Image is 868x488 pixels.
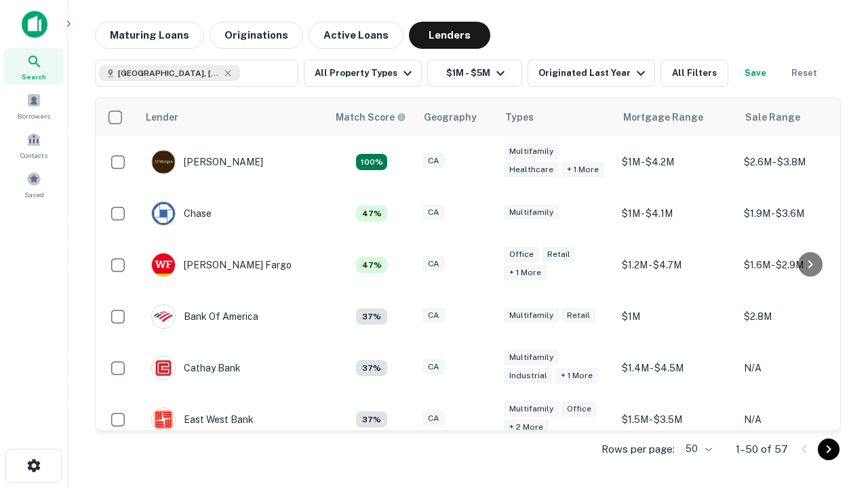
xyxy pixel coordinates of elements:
[528,60,655,87] button: Originated Last Year
[660,60,728,87] button: All Filters
[601,441,675,457] p: Rows per page:
[151,201,212,226] div: Chase
[416,98,497,136] th: Geography
[504,205,559,220] div: Multifamily
[737,291,859,342] td: $2.8M
[504,162,559,178] div: Healthcare
[151,150,263,174] div: [PERSON_NAME]
[409,22,490,49] button: Lenders
[505,109,534,125] div: Types
[504,308,559,323] div: Multifamily
[615,394,737,445] td: $1.5M - $3.5M
[4,166,64,203] a: Saved
[615,239,737,291] td: $1.2M - $4.7M
[95,22,204,49] button: Maturing Loans
[800,336,868,401] iframe: Chat Widget
[504,265,547,281] div: + 1 more
[20,150,47,161] span: Contacts
[152,253,175,277] img: picture
[304,60,422,87] button: All Property Types
[151,253,292,277] div: [PERSON_NAME] Fargo
[152,202,175,225] img: picture
[736,441,788,457] p: 1–50 of 57
[818,439,840,460] button: Go to next page
[561,162,604,178] div: + 1 more
[151,304,258,329] div: Bank Of America
[737,136,859,188] td: $2.6M - $3.8M
[615,188,737,239] td: $1M - $4.1M
[4,127,64,163] a: Contacts
[615,342,737,394] td: $1.4M - $4.5M
[745,109,800,125] div: Sale Range
[210,22,303,49] button: Originations
[497,98,615,136] th: Types
[615,291,737,342] td: $1M
[309,22,403,49] button: Active Loans
[538,65,649,81] div: Originated Last Year
[152,150,175,174] img: picture
[504,247,539,262] div: Office
[336,110,406,125] div: Capitalize uses an advanced AI algorithm to match your search with the best lender. The match sco...
[737,188,859,239] td: $1.9M - $3.6M
[504,350,559,365] div: Multifamily
[783,60,826,87] button: Reset
[118,67,220,79] span: [GEOGRAPHIC_DATA], [GEOGRAPHIC_DATA], [GEOGRAPHIC_DATA]
[328,98,416,136] th: Capitalize uses an advanced AI algorithm to match your search with the best lender. The match sco...
[18,110,50,121] span: Borrowers
[623,109,703,125] div: Mortgage Range
[356,360,387,376] div: Matching Properties: 4, hasApolloMatch: undefined
[356,154,387,170] div: Matching Properties: 19, hasApolloMatch: undefined
[336,110,403,125] h6: Match Score
[737,98,859,136] th: Sale Range
[427,60,522,87] button: $1M - $5M
[422,205,445,220] div: CA
[422,153,445,169] div: CA
[422,411,445,426] div: CA
[504,368,553,384] div: Industrial
[504,144,559,159] div: Multifamily
[4,48,64,85] a: Search
[737,239,859,291] td: $1.6M - $2.9M
[356,308,387,325] div: Matching Properties: 4, hasApolloMatch: undefined
[152,408,175,431] img: picture
[152,305,175,328] img: picture
[356,257,387,273] div: Matching Properties: 5, hasApolloMatch: undefined
[615,98,737,136] th: Mortgage Range
[422,308,445,323] div: CA
[561,401,597,417] div: Office
[734,60,777,87] button: Save your search to get updates of matches that match your search criteria.
[737,342,859,394] td: N/A
[737,394,859,445] td: N/A
[24,189,44,200] span: Saved
[555,368,598,384] div: + 1 more
[542,247,576,262] div: Retail
[504,401,559,417] div: Multifamily
[422,256,445,272] div: CA
[151,356,241,380] div: Cathay Bank
[356,411,387,428] div: Matching Properties: 4, hasApolloMatch: undefined
[151,407,254,432] div: East West Bank
[424,109,477,125] div: Geography
[146,109,178,125] div: Lender
[356,205,387,222] div: Matching Properties: 5, hasApolloMatch: undefined
[138,98,328,136] th: Lender
[152,357,175,380] img: picture
[4,87,64,124] a: Borrowers
[504,420,549,435] div: + 2 more
[680,439,714,459] div: 50
[561,308,595,323] div: Retail
[615,136,737,188] td: $1M - $4.2M
[22,71,46,82] span: Search
[22,11,47,38] img: capitalize-icon.png
[422,359,445,375] div: CA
